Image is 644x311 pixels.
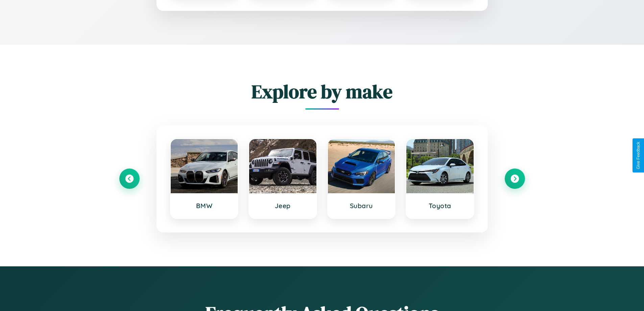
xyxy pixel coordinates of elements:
[119,79,525,105] h2: Explore by make
[335,202,388,210] h3: Subaru
[413,202,467,210] h3: Toyota
[256,202,310,210] h3: Jeep
[177,202,231,210] h3: BMW
[636,142,641,169] div: Give Feedback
